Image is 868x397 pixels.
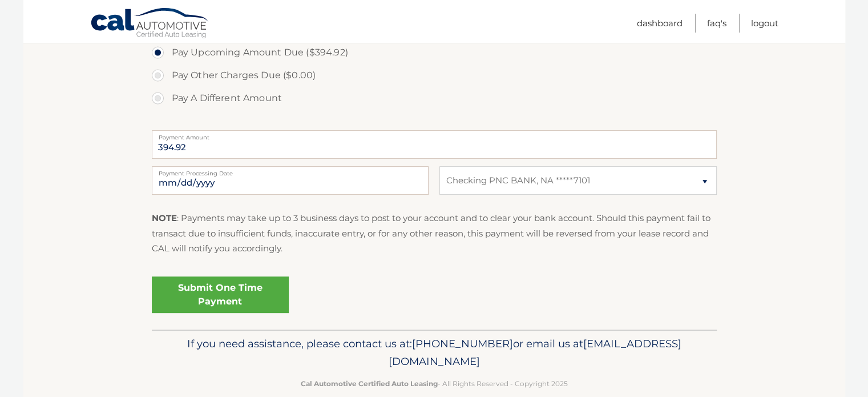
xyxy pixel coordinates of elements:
[301,379,438,388] strong: Cal Automotive Certified Auto Leasing
[159,335,709,371] p: If you need assistance, please contact us at: or email us at
[90,7,210,41] a: Cal Automotive
[152,166,429,195] input: Payment Date
[152,87,717,110] label: Pay A Different Amount
[159,378,709,390] p: - All Rights Reserved - Copyright 2025
[412,337,513,350] span: [PHONE_NUMBER]
[152,130,717,139] label: Payment Amount
[152,276,289,313] a: Submit One Time Payment
[707,14,726,33] a: FAQ's
[152,41,717,64] label: Pay Upcoming Amount Due ($394.92)
[152,64,717,87] label: Pay Other Charges Due ($0.00)
[152,212,177,223] strong: NOTE
[152,166,429,175] label: Payment Processing Date
[751,14,778,33] a: Logout
[637,14,683,33] a: Dashboard
[152,211,717,256] p: : Payments may take up to 3 business days to post to your account and to clear your bank account....
[152,130,717,159] input: Payment Amount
